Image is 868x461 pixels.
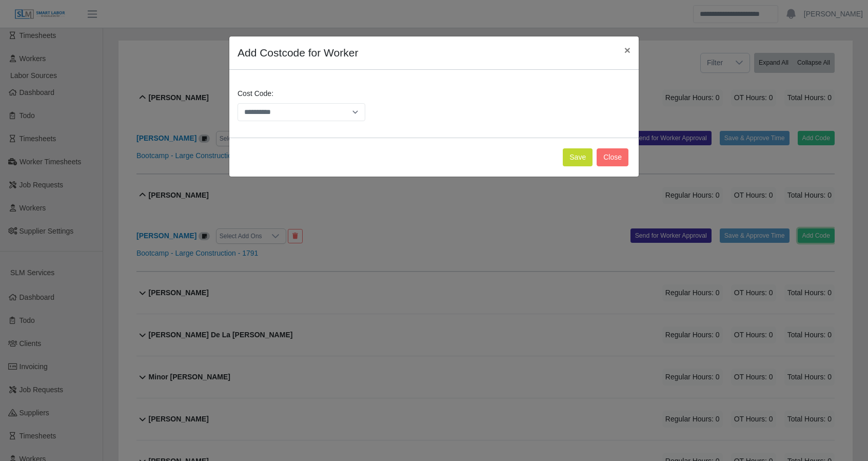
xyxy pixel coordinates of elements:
[624,44,630,56] span: ×
[563,148,593,166] button: Save
[616,36,639,64] button: Close
[238,45,358,61] h4: Add Costcode for Worker
[597,148,628,166] button: Close
[238,88,273,99] label: Cost Code:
